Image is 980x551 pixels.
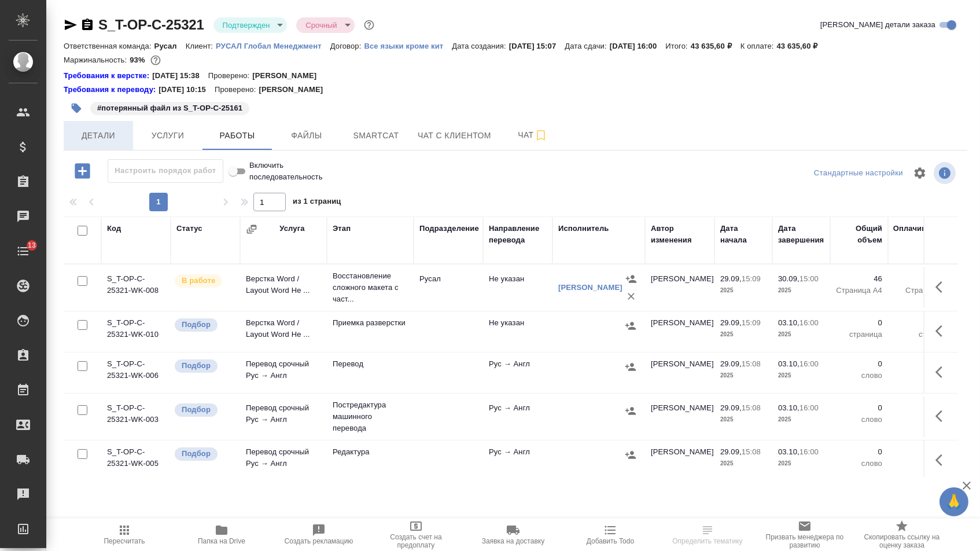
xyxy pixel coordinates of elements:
[240,352,327,393] td: Перевод срочный Рус → Англ
[778,370,824,381] p: 2025
[929,273,956,301] button: Здесь прячутся важные кнопки
[279,128,334,143] span: Файлы
[333,446,408,458] p: Редактура
[240,267,327,308] td: Верстка Word / Layout Word Не ...
[216,42,330,50] p: РУСАЛ Глобал Менеджмент
[174,402,234,418] div: Можно подбирать исполнителей
[64,42,154,50] p: Ответственная команда:
[198,537,245,545] span: Папка на Drive
[489,223,547,246] div: Направление перевода
[279,223,304,234] div: Услуга
[97,102,242,114] p: #потерянный файл из S_T-OP-C-25161
[800,359,819,368] p: 16:00
[645,396,714,437] td: [PERSON_NAME]
[240,311,327,352] td: Верстка Word / Layout Word Не ...
[691,42,740,50] p: 43 635,60 ₽
[800,447,819,456] p: 16:00
[330,42,364,50] p: Договор:
[934,162,958,184] span: Посмотреть информацию
[419,223,479,234] div: Подразделение
[622,317,639,335] button: Назначить
[720,318,742,327] p: 29.09,
[645,352,714,393] td: [PERSON_NAME]
[333,317,408,329] p: Приемка разверстки
[148,53,163,68] button: 2658.80 RUB;
[240,396,327,437] td: Перевод срочный Рус → Англ
[562,519,659,551] button: Добавить Todo
[3,237,43,266] a: 13
[240,440,327,481] td: Перевод срочный Рус → Англ
[296,17,354,33] div: Подтвержден
[215,84,259,95] p: Проверено:
[374,533,458,549] span: Создать счет на предоплату
[778,414,824,425] p: 2025
[836,358,882,370] p: 0
[259,84,331,95] p: [PERSON_NAME]
[333,223,351,234] div: Этап
[333,358,408,370] p: Перевод
[645,311,714,352] td: [PERSON_NAME]
[452,42,509,50] p: Дата создания:
[89,102,250,112] span: потерянный файл из S_T-OP-C-25161
[894,358,952,370] p: 0
[483,311,552,352] td: Не указан
[778,318,800,327] p: 03.10,
[645,267,714,308] td: [PERSON_NAME]
[929,358,956,386] button: Здесь прячутся важные кнопки
[720,403,742,412] p: 29.09,
[756,519,853,551] button: Призвать менеджера по развитию
[483,352,552,393] td: Рус → Англ
[836,458,882,469] p: слово
[249,160,352,183] span: Включить последовательность
[246,223,257,235] button: Сгруппировать
[558,283,622,292] a: [PERSON_NAME]
[800,318,819,327] p: 16:00
[778,447,800,456] p: 03.10,
[940,487,968,516] button: 🙏
[720,223,767,246] div: Дата начала
[367,519,465,551] button: Создать счет на предоплату
[622,402,639,420] button: Назначить
[333,270,408,305] p: Восстановление сложного макета с част...
[505,128,561,142] span: Чат
[929,317,956,345] button: Здесь прячутся важные кнопки
[836,317,882,329] p: 0
[302,20,340,30] button: Срочный
[763,533,846,549] span: Призвать менеджера по развитию
[645,440,714,481] td: [PERSON_NAME]
[534,128,548,142] svg: Подписаться
[64,56,130,64] p: Маржинальность:
[130,56,148,64] p: 93%
[742,274,761,283] p: 15:09
[778,285,824,296] p: 2025
[929,402,956,430] button: Здесь прячутся важные кнопки
[285,537,353,545] span: Создать рекламацию
[213,17,288,33] div: Подтвержден
[483,440,552,481] td: Рус → Англ
[622,358,639,376] button: Назначить
[836,285,882,296] p: Страница А4
[811,164,906,182] div: split button
[894,273,952,285] p: 46
[64,18,78,32] button: Скопировать ссылку для ЯМессенджера
[622,288,640,305] button: Удалить
[64,84,159,95] a: Требования к переводу:
[64,70,152,82] a: Требования к верстке:
[720,329,767,340] p: 2025
[154,42,186,50] p: Русал
[622,446,639,464] button: Назначить
[182,360,211,372] p: Подбор
[101,267,171,308] td: S_T-OP-C-25321-WK-008
[740,42,777,50] p: К оплате:
[836,329,882,340] p: страница
[104,537,145,545] span: Пересчитать
[894,446,952,458] p: 0
[894,402,952,414] p: 0
[836,223,882,246] div: Общий объем
[159,84,215,95] p: [DATE] 10:15
[509,42,565,50] p: [DATE] 15:07
[21,240,43,251] span: 13
[778,403,800,412] p: 03.10,
[364,42,452,50] p: Все языки кроме кит
[558,223,609,234] div: Исполнитель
